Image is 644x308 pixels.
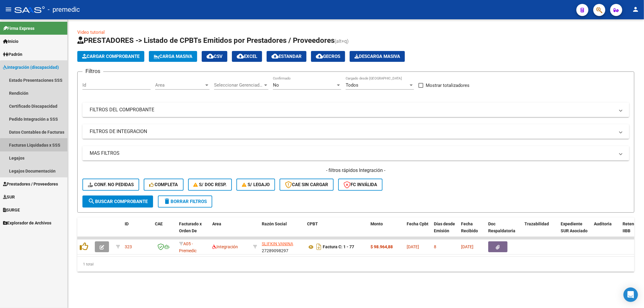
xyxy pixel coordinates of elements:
[271,52,279,60] mat-icon: cloud_download
[88,199,148,204] span: Buscar Comprobante
[88,198,95,205] mat-icon: search
[461,221,478,233] span: Fecha Recibido
[486,218,522,244] datatable-header-cell: Doc Respaldatoria
[307,221,318,226] span: CPBT
[431,218,459,244] datatable-header-cell: Días desde Emisión
[82,54,139,59] span: Cargar Comprobante
[407,244,419,249] span: [DATE]
[488,221,515,233] span: Doc Respaldatoria
[3,181,58,187] span: Prestadores / Proveedores
[262,240,302,253] div: 27289098297
[271,54,302,59] span: Estandar
[163,198,171,205] mat-icon: delete
[561,221,588,233] span: Expediente SUR Asociado
[558,218,591,244] datatable-header-cell: Expediente SUR Asociado
[285,182,328,187] span: CAE SIN CARGAR
[82,146,629,160] mat-expansion-panel-header: MAS FILTROS
[236,179,275,191] button: S/ legajo
[370,244,393,249] strong: $ 98.964,88
[179,241,197,253] span: A05 - Premedic
[3,51,22,58] span: Padrón
[262,241,293,246] span: SLIFKIN VANINA
[3,38,18,45] span: Inicio
[188,179,232,191] button: S/ Doc Resp.
[212,221,221,226] span: Area
[125,244,132,249] span: 323
[77,257,634,272] div: 1 total
[594,221,612,226] span: Auditoria
[214,82,263,88] span: Seleccionar Gerenciador
[179,221,202,233] span: Facturado x Orden De
[122,218,152,244] datatable-header-cell: ID
[461,244,473,249] span: [DATE]
[280,179,334,191] button: CAE SIN CARGAR
[350,51,405,62] app-download-masive: Descarga masiva de comprobantes (adjuntos)
[404,218,431,244] datatable-header-cell: Fecha Cpbt
[194,182,227,187] span: S/ Doc Resp.
[90,150,615,157] mat-panel-title: MAS FILTROS
[338,179,383,191] button: FC Inválida
[591,218,620,244] datatable-header-cell: Auditoria
[82,195,153,208] button: Buscar Comprobante
[154,54,192,59] span: Carga Masiva
[3,64,59,71] span: Integración (discapacidad)
[207,54,223,59] span: CSV
[344,182,377,187] span: FC Inválida
[267,51,306,62] button: Estandar
[232,51,262,62] button: EXCEL
[48,3,80,16] span: - premedic
[426,82,469,89] span: Mostrar totalizadores
[316,54,340,59] span: Gecros
[82,124,629,139] mat-expansion-panel-header: FILTROS DE INTEGRACION
[305,218,368,244] datatable-header-cell: CPBT
[82,167,629,174] h4: - filtros rápidos Integración -
[370,221,383,226] span: Monto
[82,179,139,191] button: Conf. no pedidas
[242,182,270,187] span: S/ legajo
[237,54,257,59] span: EXCEL
[262,221,287,226] span: Razón Social
[149,182,178,187] span: Completa
[82,67,103,75] h3: Filtros
[163,199,207,204] span: Borrar Filtros
[3,25,34,32] span: Firma Express
[77,51,144,62] button: Cargar Comprobante
[212,244,238,249] span: Integración
[77,36,335,45] span: PRESTADORES -> Listado de CPBTs Emitidos por Prestadores / Proveedores
[354,54,400,59] span: Descarga Masiva
[90,128,615,135] mat-panel-title: FILTROS DE INTEGRACION
[177,218,210,244] datatable-header-cell: Facturado x Orden De
[155,82,204,88] span: Area
[316,52,323,60] mat-icon: cloud_download
[434,244,436,249] span: 8
[149,51,197,62] button: Carga Masiva
[210,218,251,244] datatable-header-cell: Area
[323,245,354,249] strong: Factura C: 1 - 77
[350,51,405,62] button: Descarga Masiva
[152,218,177,244] datatable-header-cell: CAE
[207,52,214,60] mat-icon: cloud_download
[315,242,323,252] i: Descargar documento
[125,221,129,226] span: ID
[144,179,184,191] button: Completa
[273,82,279,88] span: No
[90,106,615,113] mat-panel-title: FILTROS DEL COMPROBANTE
[459,218,486,244] datatable-header-cell: Fecha Recibido
[155,221,163,226] span: CAE
[3,220,51,226] span: Explorador de Archivos
[346,82,358,88] span: Todos
[632,6,639,13] mat-icon: person
[335,38,349,44] span: (alt+q)
[202,51,227,62] button: CSV
[407,221,428,226] span: Fecha Cpbt
[3,194,15,200] span: SUR
[5,6,12,13] mat-icon: menu
[88,182,134,187] span: Conf. no pedidas
[623,287,638,302] div: Open Intercom Messenger
[311,51,345,62] button: Gecros
[259,218,305,244] datatable-header-cell: Razón Social
[368,218,404,244] datatable-header-cell: Monto
[623,221,642,233] span: Retencion IIBB
[237,52,244,60] mat-icon: cloud_download
[158,195,212,208] button: Borrar Filtros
